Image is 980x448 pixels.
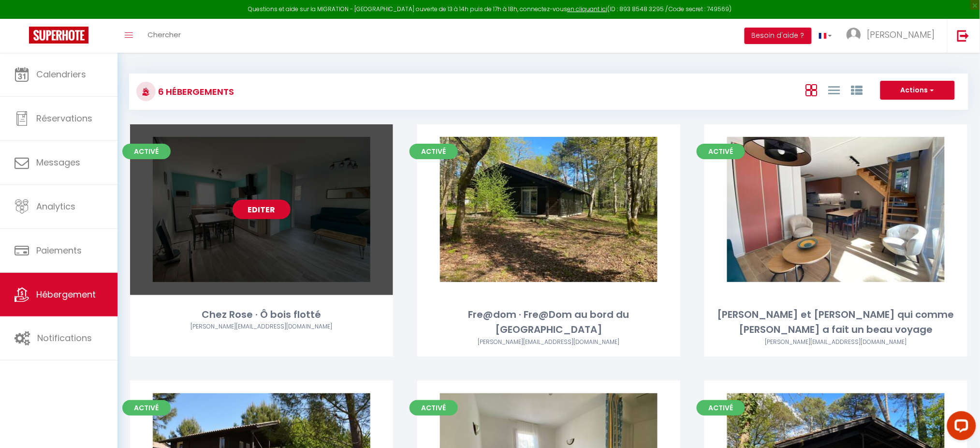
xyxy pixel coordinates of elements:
[233,200,291,219] a: Editer
[130,322,393,331] div: Airbnb
[867,29,935,41] span: [PERSON_NAME]
[697,400,745,416] span: Activé
[410,400,458,416] span: Activé
[704,338,967,347] div: Airbnb
[805,82,817,98] a: Vue en Box
[567,5,607,13] a: en cliquant ici
[697,144,745,159] span: Activé
[147,30,181,40] span: Chercher
[417,338,680,347] div: Airbnb
[745,28,812,44] button: Besoin d'aide ?
[880,81,955,100] button: Actions
[140,19,188,53] a: Chercher
[410,144,458,159] span: Activé
[36,112,92,124] span: Réservations
[520,200,578,219] a: Editer
[939,407,980,448] iframe: LiveChat chat widget
[828,82,840,98] a: Vue en Liste
[130,307,393,322] div: Chez Rose · Ô bois flotté
[122,400,171,416] span: Activé
[807,200,865,219] a: Editer
[851,82,863,98] a: Vue par Groupe
[156,81,234,103] h3: 6 Hébergements
[36,68,86,80] span: Calendriers
[417,307,680,338] div: Fre@dom · Fre@Dom au bord du [GEOGRAPHIC_DATA]
[29,27,88,44] img: Super Booking
[839,19,947,53] a: ... [PERSON_NAME]
[36,200,75,212] span: Analytics
[37,332,92,344] span: Notifications
[847,28,861,42] img: ...
[704,307,967,338] div: [PERSON_NAME] et [PERSON_NAME] qui comme [PERSON_NAME] a fait un beau voyage
[122,144,171,159] span: Activé
[957,30,969,42] img: logout
[36,156,80,168] span: Messages
[36,288,96,300] span: Hébergement
[36,244,82,256] span: Paiements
